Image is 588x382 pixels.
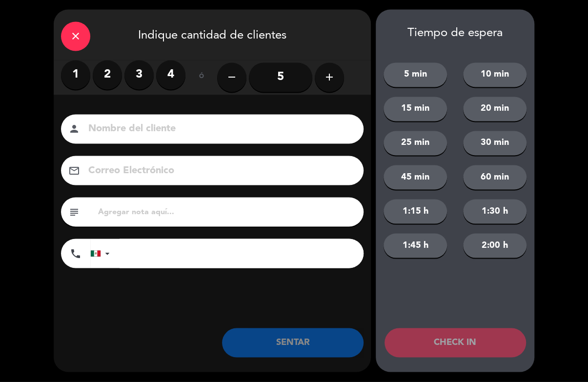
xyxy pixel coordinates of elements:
label: 1 [61,60,90,90]
button: SENTAR [222,328,364,358]
button: 45 min [384,165,447,190]
label: 2 [93,60,122,90]
button: 1:30 h [463,200,527,224]
div: ó [185,60,217,95]
button: 5 min [384,63,447,87]
button: 2:00 h [463,234,527,258]
button: 10 min [463,63,527,87]
i: email [68,165,80,177]
button: 25 min [384,131,447,156]
i: subject [68,206,80,218]
i: phone [70,248,81,260]
button: 20 min [463,97,527,121]
input: Nombre del cliente [87,121,351,138]
label: 3 [124,60,154,90]
i: add [324,72,335,83]
button: 1:45 h [384,234,447,258]
i: person [68,123,80,135]
div: Tiempo de espera [376,27,534,41]
i: remove [226,72,238,83]
button: 1:15 h [384,200,447,224]
button: CHECK IN [385,328,526,358]
button: 15 min [384,97,447,121]
div: Indique cantidad de clientes [54,10,371,60]
div: Mexico (México): +52 [91,240,113,268]
button: 30 min [463,131,527,156]
button: 60 min [463,165,527,190]
button: add [315,63,344,92]
i: close [70,31,81,42]
input: Correo Electrónico [87,162,351,180]
label: 4 [156,60,185,90]
input: Agregar nota aquí... [97,205,356,219]
button: remove [217,63,246,92]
